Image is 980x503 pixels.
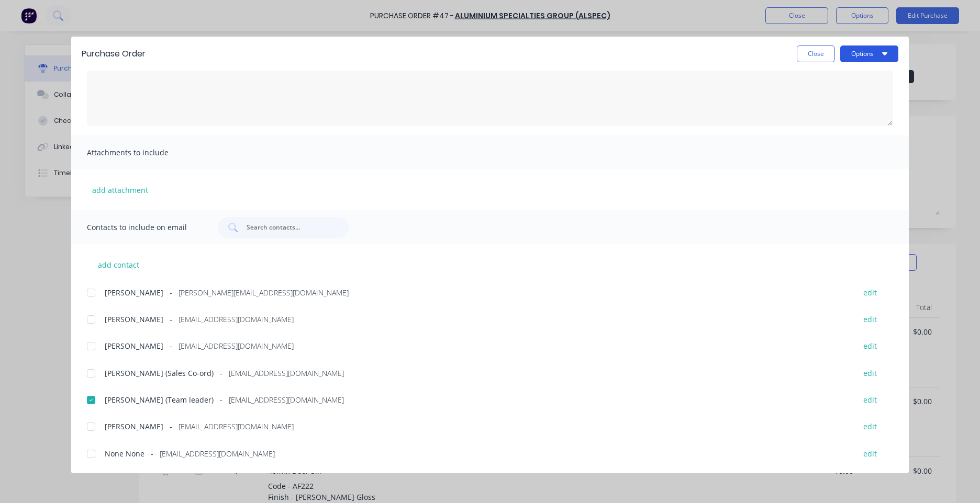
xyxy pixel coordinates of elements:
[220,368,222,379] span: -
[220,394,222,405] span: -
[87,220,202,235] span: Contacts to include on email
[105,314,163,325] span: [PERSON_NAME]
[170,340,172,351] span: -
[179,287,349,298] span: [PERSON_NAME][EMAIL_ADDRESS][DOMAIN_NAME]
[179,421,294,432] span: [EMAIL_ADDRESS][DOMAIN_NAME]
[87,145,202,160] span: Attachments to include
[87,21,893,126] textarea: A PDF copy of the order has been attached to this email. To view your order online, please click ...
[87,182,153,198] button: add attachment
[170,314,172,325] span: -
[857,447,883,461] button: edit
[105,448,144,459] span: None None
[170,421,172,432] span: -
[797,45,835,62] button: Close
[179,340,294,351] span: [EMAIL_ADDRESS][DOMAIN_NAME]
[229,368,344,379] span: [EMAIL_ADDRESS][DOMAIN_NAME]
[105,287,163,298] span: [PERSON_NAME]
[105,340,163,351] span: [PERSON_NAME]
[857,312,883,326] button: edit
[160,448,275,459] span: [EMAIL_ADDRESS][DOMAIN_NAME]
[151,448,153,459] span: -
[170,287,172,298] span: -
[857,393,883,407] button: edit
[857,419,883,433] button: edit
[105,421,163,432] span: [PERSON_NAME]
[105,368,214,379] span: [PERSON_NAME] (Sales Co-ord)
[840,45,898,62] button: Options
[179,314,294,325] span: [EMAIL_ADDRESS][DOMAIN_NAME]
[857,285,883,299] button: edit
[105,394,214,405] span: [PERSON_NAME] (Team leader)
[246,222,332,233] input: Search contacts...
[229,394,344,405] span: [EMAIL_ADDRESS][DOMAIN_NAME]
[87,257,150,272] button: add contact
[82,48,146,60] div: Purchase Order
[857,366,883,380] button: edit
[857,339,883,353] button: edit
